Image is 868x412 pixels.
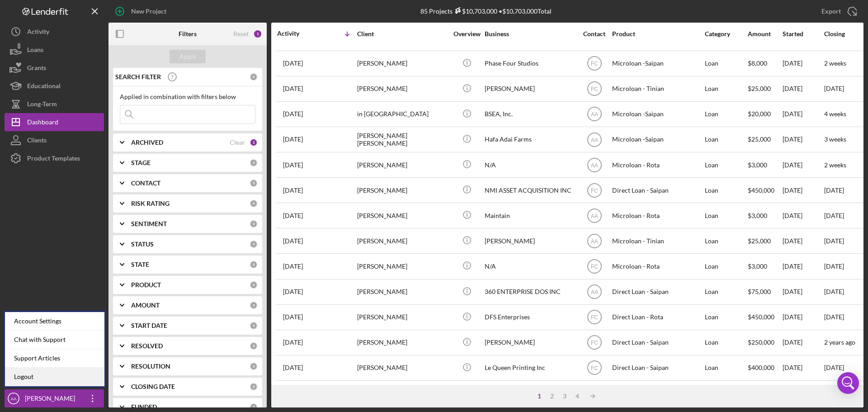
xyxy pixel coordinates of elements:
div: Business [485,30,575,38]
time: [DATE] [824,85,844,92]
div: Open Intercom Messenger [837,372,859,394]
time: 2 years ago [824,338,855,346]
div: 0 [250,199,258,208]
div: 0 [250,159,258,167]
div: 0 [250,342,258,350]
div: 0 [250,322,258,330]
div: Loan [705,229,747,253]
b: FUNDED [131,403,157,411]
a: Loans [5,41,104,59]
text: AA [590,137,598,143]
div: [PERSON_NAME] [485,331,575,355]
div: Loan [705,128,747,152]
div: Product Templates [27,149,80,170]
div: Maintain [485,204,575,227]
div: 85 Projects • $10,703,000 Total [420,7,552,15]
span: $8,000 [748,59,767,67]
text: FC [591,314,598,321]
text: FC [591,61,598,67]
time: 2025-08-14 05:40 [283,136,303,143]
div: 3 [558,393,571,400]
button: AA[PERSON_NAME] [5,389,104,407]
b: STATUS [131,241,154,248]
span: $75,000 [748,288,771,295]
time: [DATE] [824,313,844,321]
div: 0 [250,362,258,370]
a: Long-Term [5,95,104,113]
div: Loan [705,102,747,126]
div: 0 [250,383,258,391]
time: 2025-08-22 02:35 [283,60,303,67]
div: Loans [27,41,43,61]
div: [PERSON_NAME] [357,178,448,202]
div: [PERSON_NAME] [357,381,448,405]
div: [DATE] [783,102,823,126]
b: STATE [131,261,149,268]
div: Export [821,2,841,20]
div: 0 [250,73,258,81]
div: N/A [485,153,575,177]
div: 0 [250,260,258,269]
button: New Project [108,2,175,20]
text: FC [591,365,598,371]
button: Grants [5,59,104,77]
div: 1 [250,138,258,147]
div: Direct Loan - Saipan [612,331,703,355]
span: $25,000 [748,237,771,245]
div: [DATE] [783,331,823,355]
time: 2025-07-04 07:50 [283,288,303,295]
div: Applied in combination with filters below [120,93,255,100]
div: Hafa Adai Farms [485,128,575,152]
time: 2025-07-31 05:31 [283,187,303,194]
button: Clients [5,131,104,149]
div: Microloan - Rota [612,254,703,278]
div: [PERSON_NAME] [357,204,448,227]
div: [PERSON_NAME] [357,153,448,177]
b: AMOUNT [131,302,160,309]
div: [DATE] [783,178,823,202]
div: 1 [253,29,262,38]
div: Apply [179,50,196,63]
div: 0 [250,301,258,309]
span: $25,000 [748,135,771,143]
time: [DATE] [824,288,844,295]
div: [PERSON_NAME] [485,229,575,253]
div: Chat with Support [5,331,104,349]
div: [DATE] [783,128,823,152]
div: Loan [705,153,747,177]
div: Loan [705,204,747,227]
div: [DATE] [783,280,823,304]
a: Product Templates [5,149,104,167]
div: [PERSON_NAME] [357,331,448,355]
time: 2 weeks [824,59,846,67]
div: 2 [546,393,558,400]
span: $450,000 [748,186,774,194]
time: 2 weeks [824,161,846,169]
div: Started [783,30,823,38]
b: PRODUCT [131,281,161,289]
div: Reset [233,30,249,38]
div: [PERSON_NAME] [485,77,575,101]
div: Microloan -Saipan [612,128,703,152]
div: Loan [705,331,747,355]
div: in [GEOGRAPHIC_DATA] [357,102,448,126]
div: [DATE] [783,381,823,405]
div: 0 [250,281,258,289]
b: CONTACT [131,180,160,187]
span: $400,000 [748,364,774,371]
div: Queen Bee Corp. [485,381,575,405]
div: [DATE] [783,204,823,227]
div: Direct Loan - Saipan [612,178,703,202]
button: Educational [5,77,104,95]
b: SEARCH FILTER [115,73,161,81]
time: 3 weeks [824,135,846,143]
div: [DATE] [783,77,823,101]
button: Dashboard [5,113,104,131]
time: [DATE] [824,212,844,219]
div: [PERSON_NAME] [357,52,448,76]
div: 360 ENTERPRISE DOS INC [485,280,575,304]
div: DFS Enterprises [485,305,575,329]
time: 2025-07-08 03:09 [283,263,303,270]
